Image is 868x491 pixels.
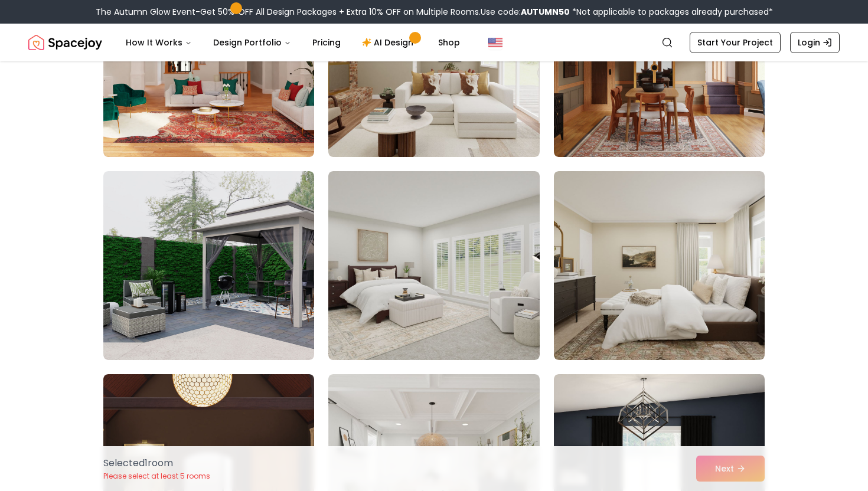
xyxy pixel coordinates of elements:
[116,31,201,54] button: How It Works
[28,31,102,54] img: Spacejoy Logo
[204,31,301,54] button: Design Portfolio
[28,31,102,54] a: Spacejoy
[103,456,210,470] p: Selected 1 room
[429,31,469,54] a: Shop
[353,31,426,54] a: AI Design
[690,32,781,53] a: Start Your Project
[103,171,314,360] img: Room room-10
[28,24,840,61] nav: Global
[521,6,570,18] b: AUTUMN50
[303,31,350,54] a: Pricing
[554,171,765,360] img: Room room-12
[328,171,539,360] img: Room room-11
[116,31,469,54] nav: Main
[488,35,502,50] img: United States
[481,6,570,18] span: Use code:
[103,472,210,481] p: Please select at least 5 rooms
[570,6,773,18] span: *Not applicable to packages already purchased*
[790,32,840,53] a: Login
[96,6,773,18] div: The Autumn Glow Event-Get 50% OFF All Design Packages + Extra 10% OFF on Multiple Rooms.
